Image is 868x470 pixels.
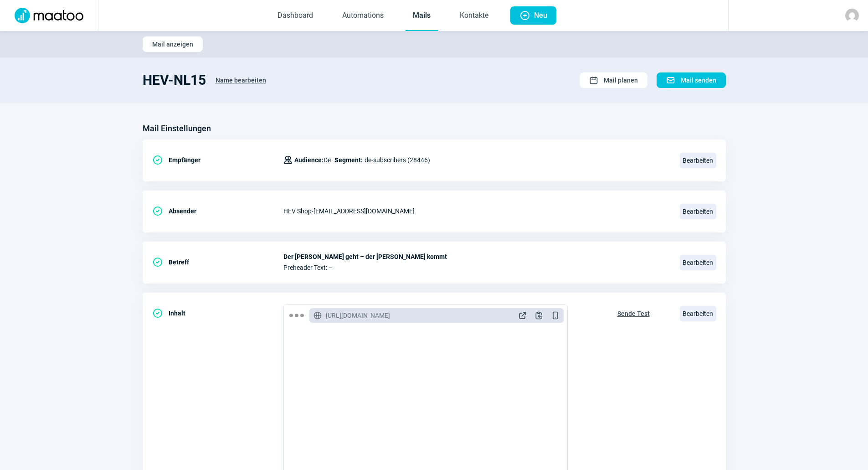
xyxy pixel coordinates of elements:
a: Automations [335,1,391,31]
h1: HEV-NL15 [143,72,206,88]
button: Mail senden [657,72,726,88]
div: Betreff [152,253,283,271]
span: Der [PERSON_NAME] geht – der [PERSON_NAME] kommt [283,253,669,260]
button: Neu [510,6,556,25]
span: [URL][DOMAIN_NAME] [326,311,390,320]
div: Inhalt [152,304,283,322]
div: de-subscribers (28446) [283,151,430,169]
h3: Mail Einstellungen [143,121,211,136]
span: Mail anzeigen [152,37,193,52]
span: Bearbeiten [680,204,716,219]
div: HEV Shop - [EMAIL_ADDRESS][DOMAIN_NAME] [283,202,669,220]
span: Audience: [294,156,324,164]
button: Mail anzeigen [143,36,203,52]
button: Name bearbeiten [206,72,276,88]
span: Bearbeiten [680,255,716,270]
img: Logo [9,8,89,23]
div: Empfänger [152,151,283,169]
span: Name bearbeiten [216,73,266,88]
a: Mails [406,1,438,31]
div: Absender [152,202,283,220]
span: De [294,155,331,165]
img: avatar [845,9,859,22]
span: Bearbeiten [680,306,716,321]
span: Mail planen [604,73,638,88]
a: Kontakte [452,1,496,31]
a: Dashboard [270,1,320,31]
button: Mail planen [580,72,647,88]
span: Sende Test [617,306,650,321]
span: Neu [534,6,547,25]
span: Bearbeiten [680,153,716,168]
button: Sende Test [608,304,659,321]
span: Preheader Text: – [283,264,669,271]
span: Mail senden [681,73,716,88]
span: Segment: [334,155,363,165]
